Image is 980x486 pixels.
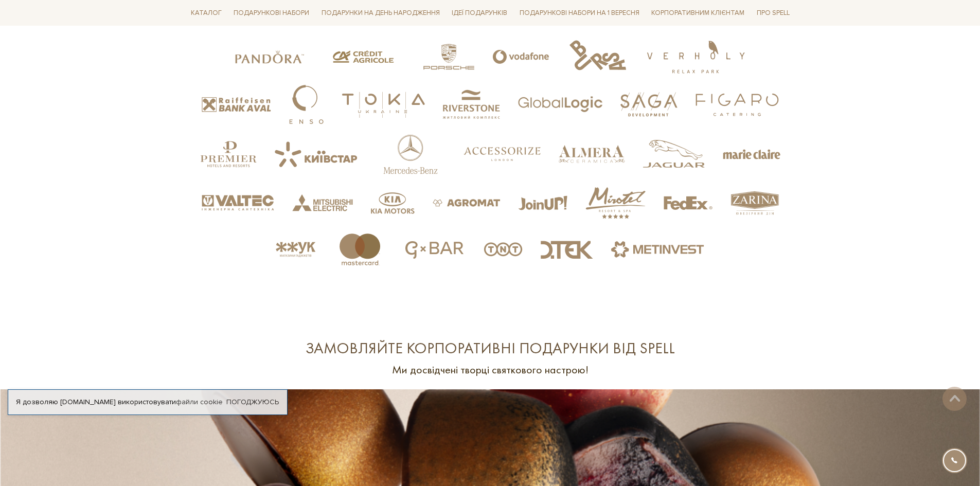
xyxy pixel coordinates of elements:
[176,398,223,406] a: файли cookie
[254,363,727,377] p: Ми досвідчені творці святкового настрою!
[753,5,794,21] a: Про Spell
[187,5,226,21] a: Каталог
[448,5,511,21] a: Ідеї подарунків
[317,5,444,21] a: Подарунки на День народження
[515,4,644,22] a: Подарункові набори на 1 Вересня
[8,398,287,407] div: Я дозволяю [DOMAIN_NAME] використовувати
[647,4,749,22] a: Корпоративним клієнтам
[226,398,279,407] a: Погоджуюсь
[229,5,313,21] a: Подарункові набори
[254,338,727,358] div: Замовляйте корпоративні подарунки від Spell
